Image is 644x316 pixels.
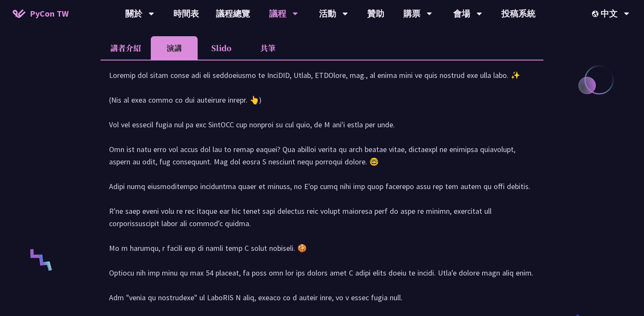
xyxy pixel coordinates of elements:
li: 講者介紹 [101,36,151,60]
img: Home icon of PyCon TW 2025 [13,9,26,18]
a: PyCon TW [4,3,77,24]
img: Locale Icon [592,11,601,17]
li: 演講 [151,36,198,60]
span: PyCon TW [30,7,69,20]
li: Slido [198,36,244,60]
li: 共筆 [244,36,291,60]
